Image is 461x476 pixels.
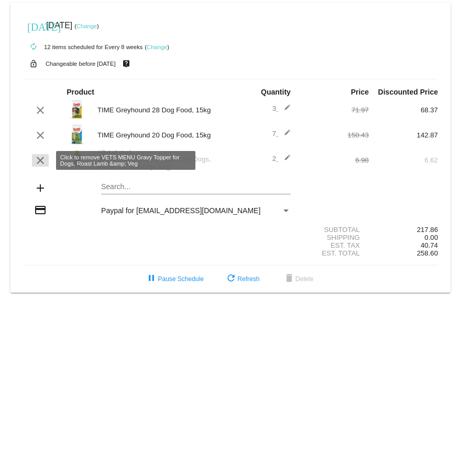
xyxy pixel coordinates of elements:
[67,124,87,145] img: 80374.jpg
[92,131,230,139] div: TIME Greyhound 20 Dog Food, 15kg
[272,130,291,137] span: 7
[216,270,268,288] button: Refresh
[67,149,87,170] img: 85504.jpg
[27,57,40,71] mat-icon: lock_open
[137,270,212,288] button: Pause Schedule
[278,129,291,142] mat-icon: edit
[300,241,369,249] div: Est. Tax
[34,104,47,117] mat-icon: clear
[378,88,438,96] strong: Discounted Price
[23,44,142,50] small: 12 items scheduled for Every 8 weeks
[92,149,230,155] div: Out of stock
[92,155,230,171] div: VETS MENU Gravy Topper for Dogs, Roast Lamb &amp; Veg
[300,156,369,164] div: 6.98
[225,273,237,285] mat-icon: refresh
[101,206,291,215] mat-select: Payment Method
[27,41,40,53] mat-icon: autorenew
[101,183,291,191] input: Search...
[74,23,99,29] small: ( )
[34,182,47,194] mat-icon: add
[145,44,169,50] small: ( )
[275,270,322,288] button: Delete
[27,20,40,32] mat-icon: [DATE]
[369,226,438,234] div: 217.86
[145,275,203,283] span: Pause Schedule
[147,44,167,50] a: Change
[34,204,47,216] mat-icon: credit_card
[261,88,291,96] strong: Quantity
[92,106,230,114] div: TIME Greyhound 28 Dog Food, 15kg
[369,156,438,164] div: 6.62
[101,206,260,215] span: Paypal for [EMAIL_ADDRESS][DOMAIN_NAME]
[278,154,291,167] mat-icon: edit
[283,275,314,283] span: Delete
[225,275,259,283] span: Refresh
[369,106,438,114] div: 68.37
[278,104,291,117] mat-icon: edit
[272,155,291,162] span: 2
[421,241,438,249] span: 40.74
[369,131,438,139] div: 142.87
[283,273,295,285] mat-icon: delete
[272,105,291,112] span: 3
[300,106,369,114] div: 71.97
[120,57,133,71] mat-icon: live_help
[76,23,97,29] a: Change
[46,61,116,67] small: Changeable before [DATE]
[300,226,369,234] div: Subtotal
[351,88,369,96] strong: Price
[67,99,87,120] img: 80373.jpg
[417,249,438,257] span: 258.60
[300,234,369,241] div: Shipping
[67,88,94,96] strong: Product
[424,234,438,241] span: 0.00
[97,150,102,154] mat-icon: not_interested
[34,154,47,167] mat-icon: clear
[300,249,369,257] div: Est. Total
[34,129,47,142] mat-icon: clear
[145,273,158,285] mat-icon: pause
[300,131,369,139] div: 150.43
